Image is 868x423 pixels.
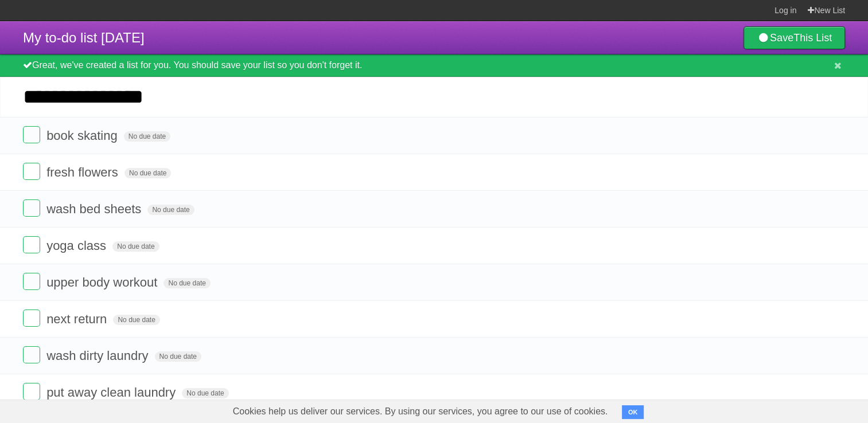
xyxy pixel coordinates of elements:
[23,383,40,400] label: Done
[46,385,178,399] span: put away clean laundry
[744,26,845,49] a: SaveThis List
[46,165,121,179] span: fresh flowers
[46,312,110,326] span: next return
[164,278,210,288] span: No due date
[23,199,40,217] label: Done
[113,315,159,325] span: No due date
[221,400,620,423] span: Cookies help us deliver our services. By using our services, you agree to our use of cookies.
[155,351,201,362] span: No due date
[46,238,109,253] span: yoga class
[46,275,160,289] span: upper body workout
[23,126,40,143] label: Done
[23,30,145,45] span: My to-do list [DATE]
[124,168,171,178] span: No due date
[23,163,40,180] label: Done
[793,32,832,44] b: This List
[23,346,40,363] label: Done
[23,310,40,327] label: Done
[622,405,644,419] button: OK
[46,128,120,143] span: book skating
[182,388,228,398] span: No due date
[124,131,170,142] span: No due date
[46,348,151,363] span: wash dirty laundry
[23,236,40,253] label: Done
[147,205,194,215] span: No due date
[23,273,40,290] label: Done
[112,241,159,252] span: No due date
[46,202,144,216] span: wash bed sheets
